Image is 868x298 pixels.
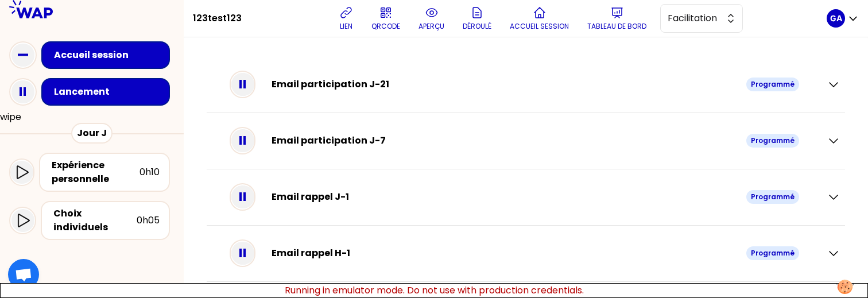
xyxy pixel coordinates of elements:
p: GA [830,13,842,24]
div: Jour J [71,123,113,144]
div: Programmé [746,78,799,91]
button: QRCODE [367,1,405,36]
button: Facilitation [660,4,743,33]
div: Email participation J-21 [272,78,746,91]
div: Email rappel J-1 [272,190,746,204]
div: Programmé [746,190,799,204]
p: Accueil session [510,22,569,31]
div: Email rappel H-1 [272,246,746,260]
a: Ouvrir le chat [8,259,39,290]
div: Expérience personnelle [52,158,139,186]
div: 0h05 [137,214,160,227]
div: Lancement [54,85,164,99]
button: aperçu [414,1,449,36]
p: QRCODE [371,22,400,31]
div: Programmé [746,246,799,260]
button: Tableau de bord [583,1,651,36]
p: Déroulé [463,22,491,31]
p: Tableau de bord [587,22,646,31]
button: Déroulé [458,1,496,36]
p: lien [340,22,352,31]
div: Programmé [746,134,799,148]
p: aperçu [418,22,444,31]
button: lien [335,1,358,36]
span: Facilitation [668,11,719,25]
div: Choix individuels [53,207,137,234]
div: 0h10 [139,165,160,179]
button: Accueil session [505,1,573,36]
button: GA [827,9,859,28]
div: Email participation J-7 [272,134,746,148]
div: Accueil session [54,48,164,62]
